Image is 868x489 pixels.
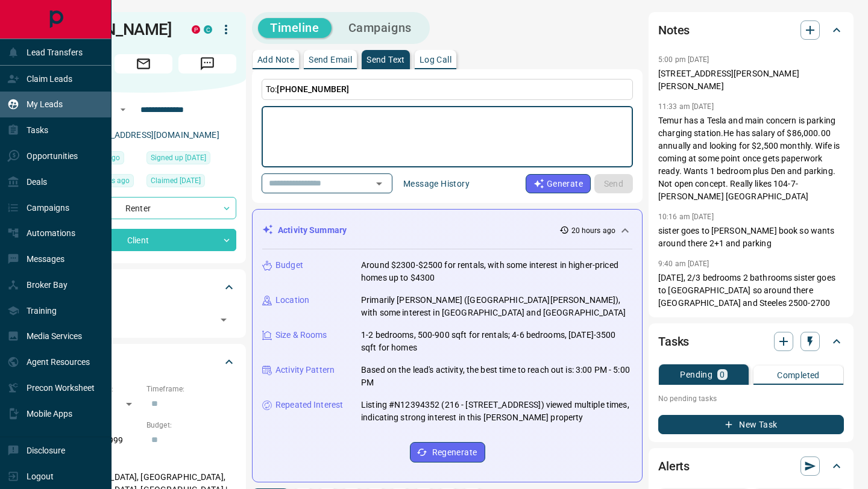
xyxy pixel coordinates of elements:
[151,175,201,187] span: Claimed [DATE]
[658,452,844,481] div: Alerts
[275,294,309,307] p: Location
[262,79,633,100] p: To:
[571,225,615,236] p: 20 hours ago
[658,456,690,476] h2: Alerts
[262,219,632,241] div: Activity Summary20 hours ago
[151,152,206,164] span: Signed up [DATE]
[720,370,725,379] p: 0
[192,25,200,34] div: property.ca
[777,371,820,379] p: Completed
[275,259,303,272] p: Budget
[658,20,690,40] h2: Notes
[51,347,236,376] div: Criteria
[658,102,714,111] p: 11:33 am [DATE]
[215,311,232,328] button: Open
[658,390,844,408] p: No pending tasks
[658,332,689,351] h2: Tasks
[361,329,632,354] p: 1-2 bedrooms, 500-900 sqft for rentals; 4-6 bedrooms, [DATE]-3500 sqft for homes
[116,102,130,117] button: Open
[51,229,236,251] div: Client
[526,174,591,193] button: Generate
[680,370,712,379] p: Pending
[658,225,844,250] p: sister goes to [PERSON_NAME] book so wants around there 2+1 and parking
[396,174,477,193] button: Message History
[658,16,844,45] div: Notes
[658,272,844,310] p: [DATE], 2/3 bedrooms 2 bathrooms sister goes to [GEOGRAPHIC_DATA] so around there [GEOGRAPHIC_DAT...
[146,174,236,191] div: Fri Sep 01 2023
[51,197,236,219] div: Renter
[275,364,335,376] p: Activity Pattern
[115,54,172,73] span: Email
[51,456,236,467] p: Areas Searched:
[658,114,844,203] p: Temur has a Tesla and main concern is parking charging station.He has salary of $86,000.00 annual...
[309,55,352,64] p: Send Email
[658,213,714,221] p: 10:16 am [DATE]
[336,18,424,38] button: Campaigns
[146,420,236,431] p: Budget:
[277,84,349,94] span: [PHONE_NUMBER]
[257,55,294,64] p: Add Note
[178,54,236,73] span: Message
[51,20,174,39] h1: [PERSON_NAME]
[361,399,632,424] p: Listing #N12394352 (216 - [STREET_ADDRESS]) viewed multiple times, indicating strong interest in ...
[258,18,332,38] button: Timeline
[83,130,219,140] a: [EMAIL_ADDRESS][DOMAIN_NAME]
[275,329,327,341] p: Size & Rooms
[366,55,405,64] p: Send Text
[146,384,236,394] p: Timeframe:
[278,224,347,237] p: Activity Summary
[204,25,212,34] div: condos.ca
[371,175,388,192] button: Open
[658,415,844,434] button: New Task
[51,273,236,302] div: Tags
[361,294,632,319] p: Primarily [PERSON_NAME] ([GEOGRAPHIC_DATA][PERSON_NAME]), with some interest in [GEOGRAPHIC_DATA]...
[146,151,236,168] div: Sat Oct 16 2021
[275,399,343,411] p: Repeated Interest
[420,55,451,64] p: Log Call
[658,327,844,356] div: Tasks
[658,260,709,268] p: 9:40 am [DATE]
[658,67,844,93] p: [STREET_ADDRESS][PERSON_NAME][PERSON_NAME]
[410,442,485,463] button: Regenerate
[361,364,632,389] p: Based on the lead's activity, the best time to reach out is: 3:00 PM - 5:00 PM
[658,55,709,64] p: 5:00 pm [DATE]
[361,259,632,284] p: Around $2300-$2500 for rentals, with some interest in higher-priced homes up to $4300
